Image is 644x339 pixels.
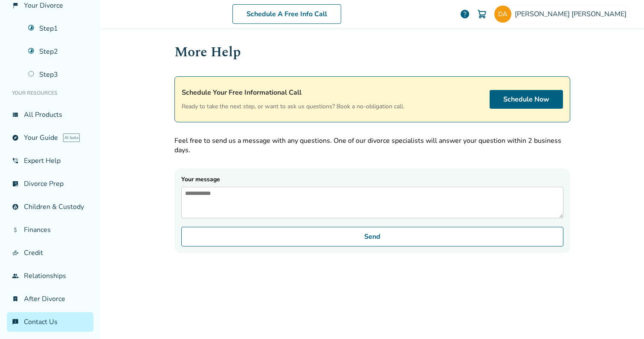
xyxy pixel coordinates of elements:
[181,187,563,218] textarea: Your message
[7,266,93,286] a: groupRelationships
[7,312,93,332] a: chat_infoContact Us
[12,249,19,256] span: finance_mode
[7,128,93,148] a: exploreYour GuideAI beta
[181,227,563,246] button: Send
[7,105,93,125] a: view_listAll Products
[7,220,93,240] a: attach_moneyFinances
[12,157,19,164] span: phone_in_talk
[490,90,563,109] a: Schedule Now
[12,134,19,141] span: explore
[12,226,19,233] span: attach_money
[181,175,563,218] label: Your message
[12,272,19,279] span: group
[12,2,19,9] span: flag_2
[494,6,511,23] img: desireeabeyta@gmail.com
[174,136,570,155] p: Feel free to send us a message with any questions. One of our divorce specialists will answer you...
[23,19,93,38] a: Step1
[515,9,630,19] span: [PERSON_NAME] [PERSON_NAME]
[63,133,80,142] span: AI beta
[23,65,93,84] a: Step3
[7,84,93,101] li: Your Resources
[23,42,93,61] a: Step2
[232,4,341,24] a: Schedule A Free Info Call
[12,203,19,210] span: account_child
[182,87,404,98] h4: Schedule Your Free Informational Call
[182,87,404,112] div: Ready to take the next step, or want to ask us questions? Book a no-obligation call.
[7,174,93,194] a: list_alt_checkDivorce Prep
[460,9,470,19] a: help
[12,180,19,187] span: list_alt_check
[7,151,93,171] a: phone_in_talkExpert Help
[24,1,63,10] span: Your Divorce
[12,319,19,325] span: chat_info
[7,197,93,217] a: account_childChildren & Custody
[12,296,19,302] span: bookmark_check
[12,111,19,118] span: view_list
[7,243,93,263] a: finance_modeCredit
[174,42,570,63] h1: More Help
[601,298,644,339] iframe: Chat Widget
[477,9,487,19] img: Cart
[7,289,93,309] a: bookmark_checkAfter Divorce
